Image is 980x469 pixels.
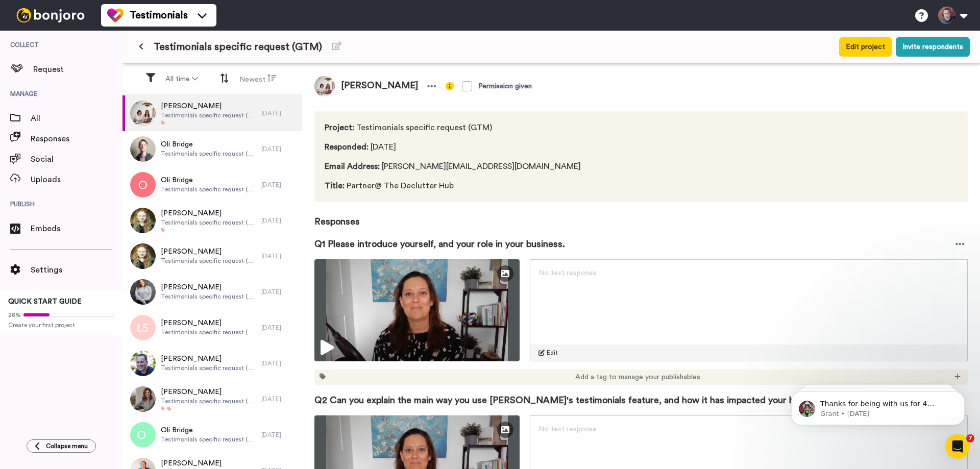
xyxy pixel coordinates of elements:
[161,175,256,185] span: Oli Bridge
[966,434,974,442] span: 7
[335,76,424,96] span: [PERSON_NAME]
[314,237,565,251] span: Q1 Please introduce yourself, and your role in your business.
[261,431,297,439] div: [DATE]
[945,434,970,459] iframe: Intercom live chat
[161,397,256,405] span: Testimonials specific request (GTM)
[261,181,297,189] div: [DATE]
[161,282,256,292] span: [PERSON_NAME]
[325,160,581,172] span: [PERSON_NAME][EMAIL_ADDRESS][DOMAIN_NAME]
[776,370,980,441] iframe: Intercom notifications message
[12,8,89,22] img: bj-logo-header-white.svg
[161,111,256,119] span: Testimonials specific request (GTM)
[161,364,256,372] span: Testimonials specific request (GTM)
[122,345,302,381] a: [PERSON_NAME]Testimonials specific request (GTM)[DATE]
[122,381,302,417] a: [PERSON_NAME]Testimonials specific request (GTM)[DATE]
[896,37,970,57] button: Invite respondents
[46,442,88,450] span: Collapse menu
[122,167,302,203] a: Oli BridgeTestimonials specific request (GTM)[DATE]
[161,150,256,158] span: Testimonials specific request (GTM)
[31,174,122,186] span: Uploads
[325,143,369,151] span: Responded :
[538,426,597,433] span: No text response
[261,395,297,403] div: [DATE]
[107,7,124,23] img: tm-color.svg
[122,238,302,274] a: [PERSON_NAME]Testimonials specific request (GTM)[DATE]
[261,109,297,117] div: [DATE]
[161,425,256,435] span: Oli Bridge
[325,162,380,170] span: Email Address :
[325,121,581,134] span: Testimonials specific request (GTM)
[130,208,156,233] img: 2ba96624-5c87-4247-81a4-2afb55389da9.jpeg
[446,82,454,90] img: info-yellow.svg
[130,315,156,340] img: ls.png
[130,172,156,198] img: c4e81320-da74-4cb9-a34f-71933b6ea869.png
[325,180,581,192] span: Partner@ The Declutter Hub
[130,422,156,448] img: o%20.png
[261,145,297,153] div: [DATE]
[161,318,256,328] span: [PERSON_NAME]
[122,203,302,238] a: [PERSON_NAME]Testimonials specific request (GTM)[DATE]
[161,458,256,468] span: [PERSON_NAME]
[122,274,302,310] a: [PERSON_NAME]Testimonials specific request (GTM)[DATE]
[8,321,114,329] span: Create your first project
[325,124,354,132] span: Project :
[161,328,256,336] span: Testimonials specific request (GTM)
[839,37,892,57] button: Edit project
[27,439,96,453] button: Collapse menu
[8,298,82,305] span: QUICK START GUIDE
[161,185,256,193] span: Testimonials specific request (GTM)
[33,63,122,76] span: Request
[122,131,302,167] a: Oli BridgeTestimonials specific request (GTM)[DATE]
[130,243,156,269] img: 2ba96624-5c87-4247-81a4-2afb55389da9.jpeg
[31,223,122,235] span: Embeds
[161,101,256,111] span: [PERSON_NAME]
[261,252,297,260] div: [DATE]
[130,351,156,376] img: 65edaa42-c83a-4faf-8b40-311f3ee64584.jpeg
[261,359,297,367] div: [DATE]
[161,292,256,301] span: Testimonials specific request (GTM)
[314,76,335,96] img: 1f3fc044-aa7b-407c-9f7a-0f96cc11a0d8.jpeg
[161,246,256,257] span: [PERSON_NAME]
[314,259,520,361] img: cfc88d53-0638-4be6-b184-fecadad0fa70-thumbnail_full-1713957175.jpg
[8,311,21,319] span: 28%
[122,417,302,453] a: Oli BridgeTestimonials specific request (GTM)[DATE]
[154,40,322,54] span: Testimonials specific request (GTM)
[130,101,156,126] img: 1f3fc044-aa7b-407c-9f7a-0f96cc11a0d8.jpeg
[31,153,122,165] span: Social
[314,202,968,229] span: Responses
[31,112,122,125] span: All
[478,81,532,91] div: Permission given
[261,324,297,332] div: [DATE]
[161,435,256,443] span: Testimonials specific request (GTM)
[538,269,597,277] span: No text response
[233,69,283,89] button: Newest
[575,372,700,382] span: Add a tag to manage your publishables
[325,182,345,190] span: Title :
[161,208,256,218] span: [PERSON_NAME]
[325,141,581,153] span: [DATE]
[161,257,256,265] span: Testimonials specific request (GTM)
[161,387,256,397] span: [PERSON_NAME]
[261,288,297,296] div: [DATE]
[161,354,256,364] span: [PERSON_NAME]
[130,136,156,162] img: 6929cccd-0a79-4750-9d38-d2ee07a00c7b.jpeg
[130,386,156,412] img: 26a3cc10-2d24-4f53-bc2d-6aa7c4a0e4d5.jpeg
[122,95,302,131] a: [PERSON_NAME]Testimonials specific request (GTM)[DATE]
[159,70,204,88] button: All time
[122,310,302,345] a: [PERSON_NAME]Testimonials specific request (GTM)[DATE]
[261,216,297,225] div: [DATE]
[547,349,558,357] span: Edit
[161,218,256,227] span: Testimonials specific request (GTM)
[130,8,188,22] span: Testimonials
[161,139,256,150] span: Oli Bridge
[31,133,122,145] span: Responses
[314,393,857,407] span: Q2 Can you explain the main way you use [PERSON_NAME]'s testimonials feature, and how it has impa...
[31,264,122,276] span: Settings
[130,279,156,305] img: 58f05fab-3f39-42ef-a480-f5ea0bc7cdc5.jpeg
